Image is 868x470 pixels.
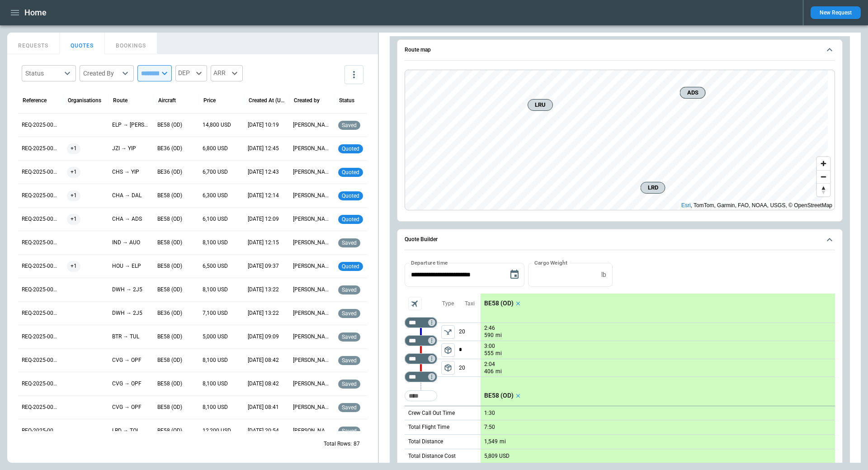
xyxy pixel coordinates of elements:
p: 10/05/2025 12:14 [248,192,286,199]
p: BE58 (OD) [157,404,195,411]
p: 20 [459,323,481,341]
span: quoted [340,216,361,223]
span: +1 [67,137,80,160]
p: [PERSON_NAME] [293,333,331,341]
button: BOOKINGS [105,33,157,54]
div: Quoted [338,137,376,160]
p: BE58 (OD) [157,215,195,223]
button: Reset bearing to north [817,183,830,196]
div: Saved [338,231,376,254]
p: 590 [484,332,494,339]
div: Route map [405,70,835,211]
p: 6,800 USD [203,145,241,152]
p: 1:30 [484,410,495,417]
span: +1 [67,184,80,207]
p: 2:04 [484,361,495,368]
p: 7,100 USD [203,309,241,317]
p: BE58 (OD) [157,356,195,364]
p: BE58 (OD) [157,192,195,199]
p: REQ-2025-000316 [22,262,60,270]
p: BE58 (OD) [157,239,195,247]
p: REQ-2025-000315 [22,286,60,294]
p: REQ-2025-000322 [22,145,60,152]
button: more [344,65,363,84]
div: Saved [338,419,376,442]
span: Aircraft selection [408,297,422,310]
p: REQ-2025-000312 [22,356,60,364]
div: Status [339,97,354,104]
p: 09/26/2025 08:41 [248,404,286,411]
p: REQ-2025-000314 [22,333,60,341]
p: CVG → OPF [112,380,150,388]
p: BE36 (OD) [157,309,195,317]
button: Zoom out [817,170,830,183]
p: BE58 (OD) [157,333,195,341]
div: Created At (UTC-05:00) [249,97,285,104]
p: BTR → TUL [112,333,150,341]
span: package_2 [443,363,453,372]
p: BE58 (OD) [484,392,514,399]
p: [PERSON_NAME] [293,239,331,247]
span: saved [340,381,359,387]
p: BE36 (OD) [157,168,195,176]
p: 10/03/2025 12:15 [248,239,286,247]
p: 555 [484,350,494,357]
button: Quote Builder [405,229,835,250]
p: 6,700 USD [203,168,241,176]
p: REQ-2025-000323 [22,121,60,129]
div: Quoted [338,255,376,278]
p: CHS → YIP [112,168,150,176]
p: 6,500 USD [203,262,241,270]
span: +1 [67,255,80,278]
button: Zoom in [817,157,830,170]
p: mi [500,438,506,446]
label: Cargo Weight [534,259,567,266]
span: saved [340,287,359,293]
p: BE58 (OD) [157,121,195,129]
span: saved [340,357,359,364]
span: quoted [340,169,361,176]
span: quoted [340,146,361,152]
button: left aligned [441,325,455,339]
div: Price [203,97,216,104]
div: Quoted [338,208,376,231]
a: Esri [681,202,691,209]
span: package_2 [443,346,453,355]
p: REQ-2025-000312 [22,380,60,388]
p: 10/03/2025 09:37 [248,262,286,270]
p: [PERSON_NAME] [293,192,331,199]
button: REQUESTS [7,33,60,54]
p: 8,100 USD [203,356,241,364]
p: CVG → OPF [112,356,150,364]
div: Saved [338,278,376,301]
div: , TomTom, Garmin, FAO, NOAA, USGS, © OpenStreetMap [681,201,832,210]
div: Saved [338,302,376,325]
p: [PERSON_NAME] [293,215,331,223]
p: REQ-2025-000322 [22,168,60,176]
p: [PERSON_NAME] [293,145,331,152]
p: 5,000 USD [203,333,241,341]
button: Route map [405,40,835,61]
p: JZI → YIP [112,145,150,152]
p: 7:50 [484,424,495,431]
p: 09/28/2025 13:22 [248,309,286,317]
p: 6,300 USD [203,192,241,199]
span: +1 [67,161,80,184]
button: Choose date, selected date is Oct 9, 2025 [505,266,524,284]
button: left aligned [441,361,455,375]
p: Taxi [465,300,475,308]
p: 14,800 USD [203,121,241,129]
span: quoted [340,263,361,270]
p: BE58 (OD) [484,299,514,307]
label: Departure time [411,259,448,266]
p: Type [442,300,454,308]
div: Saved [338,325,376,348]
div: Quoted [338,161,376,184]
p: 10/05/2025 12:43 [248,168,286,176]
p: 8,100 USD [203,404,241,411]
canvas: Map [405,70,828,210]
p: [PERSON_NAME] [293,404,331,411]
div: Status [25,69,61,78]
p: lb [601,271,606,279]
div: Too short [405,371,437,382]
